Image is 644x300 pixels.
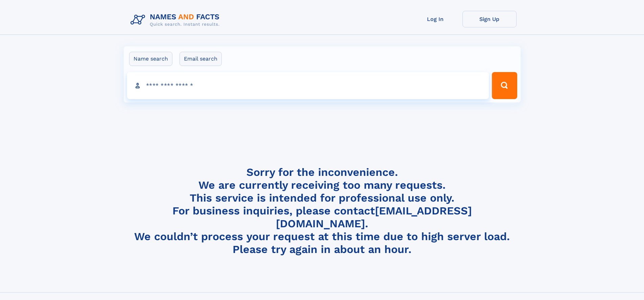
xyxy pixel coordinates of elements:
[129,52,172,66] label: Name search
[492,72,517,99] button: Search Button
[408,11,462,27] a: Log In
[276,204,472,230] a: [EMAIL_ADDRESS][DOMAIN_NAME]
[128,11,225,29] img: Logo Names and Facts
[462,11,517,27] a: Sign Up
[127,72,489,99] input: search input
[128,166,517,256] h4: Sorry for the inconvenience. We are currently receiving too many requests. This service is intend...
[180,52,222,66] label: Email search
